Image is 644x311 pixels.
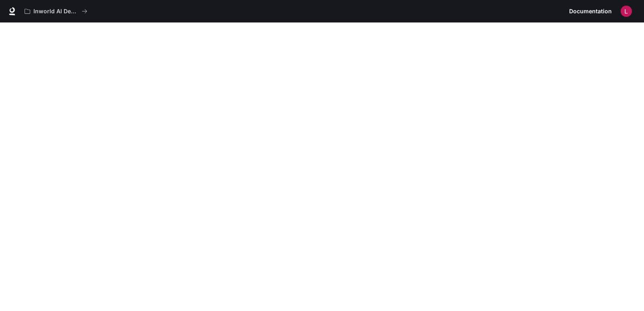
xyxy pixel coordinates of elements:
[21,3,91,19] button: All workspaces
[618,3,634,19] button: User avatar
[569,6,612,16] span: Documentation
[33,8,78,15] p: Inworld AI Demos
[566,3,615,19] a: Documentation
[621,6,632,17] img: User avatar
